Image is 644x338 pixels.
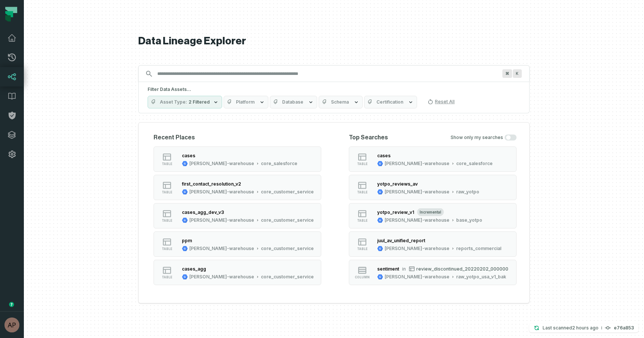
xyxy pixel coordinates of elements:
button: Last scanned[DATE] 1:00:28 PMe76a853 [529,323,638,332]
img: avatar of Aryan Siddhabathula (c) [4,318,19,332]
p: Last scanned [543,324,599,332]
relative-time: Sep 17, 2025, 1:00 PM EDT [572,325,599,331]
span: Press ⌘ + K to focus the search bar [513,69,522,78]
div: Tooltip anchor [8,301,15,308]
span: Press ⌘ + K to focus the search bar [502,69,512,78]
h1: Data Lineage Explorer [138,35,530,48]
h4: e76a853 [614,326,634,330]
